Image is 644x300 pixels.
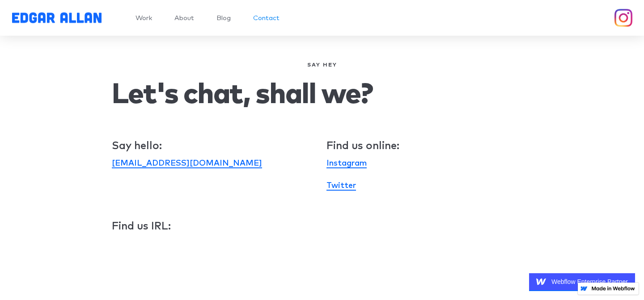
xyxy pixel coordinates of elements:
[253,15,280,21] a: Contact
[112,77,532,112] h2: Let's chat, shall we?
[216,15,231,21] a: Blog
[326,139,532,153] h5: Find us online:
[529,273,635,291] a: Webflow Enterprise Partner
[112,139,318,153] h5: Say hello:
[174,15,194,21] a: About
[112,220,532,233] h5: Find us IRL:
[326,182,356,191] a: Twitter
[112,62,532,68] h3: SAY HEY
[326,159,367,168] a: Instagram
[136,15,152,21] a: Work
[536,277,546,287] img: Webflow
[112,159,262,168] a: [EMAIL_ADDRESS][DOMAIN_NAME]
[591,286,635,291] img: Made in Webflow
